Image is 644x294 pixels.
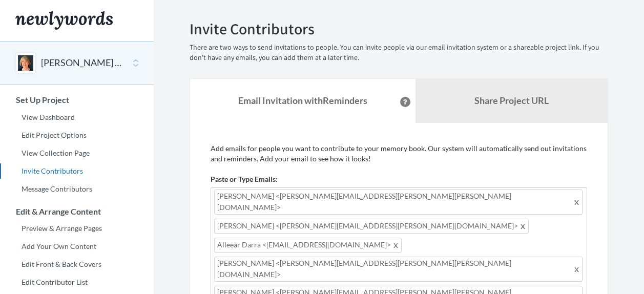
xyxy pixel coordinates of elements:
h3: Edit & Arrange Content [1,207,154,216]
strong: Email Invitation with Reminders [238,95,367,106]
span: Alleear Darra <[EMAIL_ADDRESS][DOMAIN_NAME]> [214,238,402,253]
p: There are two ways to send invitations to people. You can invite people via our email invitation ... [190,43,608,63]
label: Paste or Type Emails: [211,174,278,184]
h2: Invite Contributors [190,20,608,37]
img: Newlywords logo [15,11,113,30]
p: Add emails for people you want to contribute to your memory book. Our system will automatically s... [211,143,587,164]
button: [PERSON_NAME] Retirement [41,56,124,70]
span: [PERSON_NAME] <[PERSON_NAME][EMAIL_ADDRESS][PERSON_NAME][PERSON_NAME][DOMAIN_NAME]> [214,190,583,215]
span: [PERSON_NAME] <[PERSON_NAME][EMAIL_ADDRESS][PERSON_NAME][PERSON_NAME][DOMAIN_NAME]> [214,257,583,282]
h3: Set Up Project [1,95,154,104]
span: [PERSON_NAME] <[PERSON_NAME][EMAIL_ADDRESS][PERSON_NAME][DOMAIN_NAME]> [214,219,529,234]
b: Share Project URL [474,95,549,106]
